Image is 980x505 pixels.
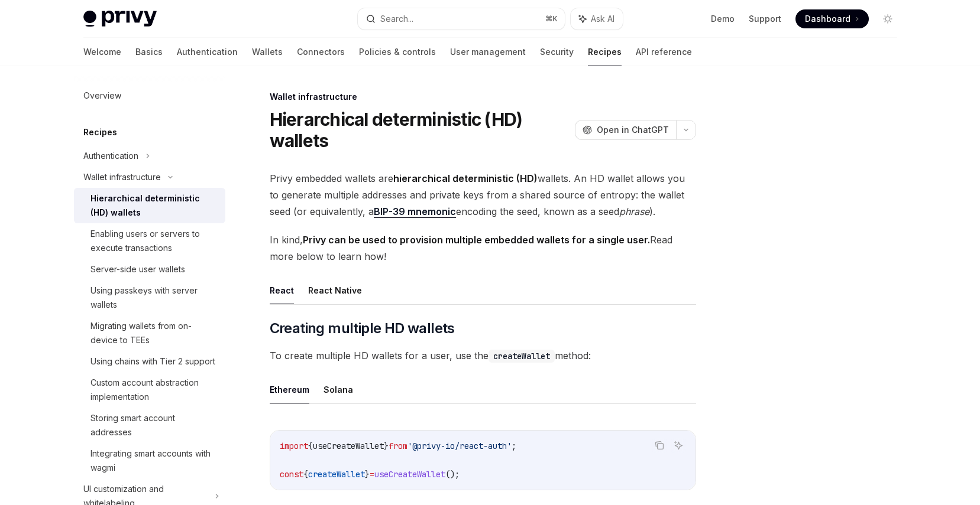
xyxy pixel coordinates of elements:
div: Wallet infrastructure [270,91,696,103]
a: Policies & controls [359,38,436,66]
a: Authentication [177,38,238,66]
button: Ethereum [270,376,309,403]
a: BIP-39 mnemonic [374,206,456,218]
div: Integrating smart accounts with wagmi [90,447,218,475]
div: Hierarchical deterministic (HD) wallets [90,191,218,220]
h5: Recipes [83,125,117,139]
span: '@privy-io/react-auth' [407,441,512,451]
span: from [389,441,407,451]
span: Open in ChatGPT [597,124,669,136]
div: Overview [83,89,121,103]
a: Integrating smart accounts with wagmi [74,443,225,478]
div: Enabling users or servers to execute transactions [90,227,218,255]
span: import [280,441,308,451]
a: Support [749,13,781,25]
a: API reference [636,38,692,66]
a: Enabling users or servers to execute transactions [74,223,225,259]
div: Using passkeys with server wallets [90,284,218,312]
div: Wallet infrastructure [83,170,161,184]
span: Privy embedded wallets are wallets. An HD wallet allows you to generate multiple addresses and pr... [270,170,696,220]
a: Connectors [297,38,345,66]
a: Wallets [252,38,283,66]
a: Demo [711,13,735,25]
a: Overview [74,85,225,106]
h1: Hierarchical deterministic (HD) wallets [270,109,570,151]
span: To create multiple HD wallets for a user, use the method: [270,347,696,364]
span: = [370,469,374,480]
div: Custom account abstraction implementation [90,376,218,404]
span: ⌘ K [545,14,558,24]
button: Ask AI [571,8,623,30]
a: Using chains with Tier 2 support [74,351,225,372]
button: Toggle dark mode [878,9,897,28]
em: phrase [619,206,649,217]
span: ; [512,441,516,451]
span: const [280,469,303,480]
div: Search... [380,12,413,26]
a: Storing smart account addresses [74,408,225,443]
div: Storing smart account addresses [90,411,218,439]
code: createWallet [489,350,555,363]
div: Authentication [83,149,138,163]
a: Hierarchical deterministic (HD) wallets [74,188,225,223]
strong: Privy can be used to provision multiple embedded wallets for a single user. [303,234,650,246]
span: Creating multiple HD wallets [270,319,455,338]
a: Custom account abstraction implementation [74,372,225,408]
a: Using passkeys with server wallets [74,280,225,315]
span: { [303,469,308,480]
span: (); [445,469,460,480]
button: React Native [308,276,362,304]
a: Dashboard [795,9,869,28]
a: Recipes [588,38,622,66]
a: Basics [135,38,163,66]
span: } [384,441,389,451]
img: light logo [83,11,157,27]
a: Migrating wallets from on-device to TEEs [74,315,225,351]
span: Ask AI [591,13,614,25]
a: Welcome [83,38,121,66]
span: In kind, Read more below to learn how! [270,232,696,265]
a: Server-side user wallets [74,259,225,280]
span: } [365,469,370,480]
button: Copy the contents from the code block [652,438,667,453]
span: { [308,441,313,451]
a: Security [540,38,574,66]
span: useCreateWallet [374,469,445,480]
span: Dashboard [805,13,850,25]
div: Server-side user wallets [90,262,185,276]
button: Search...⌘K [358,8,565,30]
span: useCreateWallet [313,441,384,451]
button: Solana [324,376,353,403]
span: createWallet [308,469,365,480]
button: Open in ChatGPT [575,120,676,140]
div: Using chains with Tier 2 support [90,354,215,369]
strong: hierarchical deterministic (HD) [393,172,538,184]
button: Ask AI [671,438,686,453]
a: User management [450,38,526,66]
button: React [270,276,294,304]
div: Migrating wallets from on-device to TEEs [90,319,218,347]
